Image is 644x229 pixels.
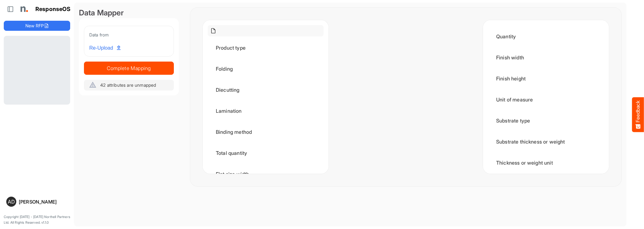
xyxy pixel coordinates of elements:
[488,132,604,151] div: Substrate thickness or weight
[89,44,121,52] span: Re-Upload
[84,62,174,75] button: Complete Mapping
[4,214,70,225] p: Copyright [DATE] - [DATE] Northell Partners Ltd. All Rights Reserved. v1.1.0
[488,48,604,67] div: Finish width
[4,21,70,31] button: New RFP
[8,199,15,204] span: AD
[100,82,156,88] span: 42 attributes are unmapped
[84,64,174,73] span: Complete Mapping
[19,199,68,204] div: [PERSON_NAME]
[488,153,604,172] div: Thickness or weight unit
[488,69,604,88] div: Finish height
[208,143,324,163] div: Total quantity
[4,36,70,105] div: Loading...
[488,111,604,130] div: Substrate type
[87,42,123,54] a: Re-Upload
[488,27,604,46] div: Quantity
[208,38,324,57] div: Product type
[208,101,324,121] div: Lamination
[208,59,324,79] div: Folding
[17,3,30,15] img: Northell
[632,97,644,132] button: Feedback
[208,122,324,142] div: Binding method
[208,164,324,184] div: Flat size width
[89,31,169,38] div: Data from
[208,80,324,100] div: Diecutting
[79,8,179,18] div: Data Mapper
[35,6,71,13] h1: ResponseOS
[488,90,604,109] div: Unit of measure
